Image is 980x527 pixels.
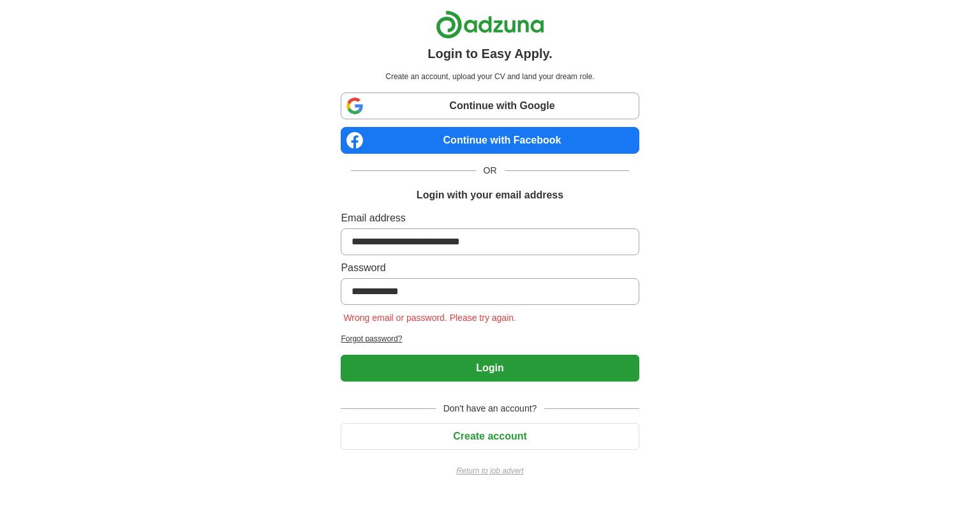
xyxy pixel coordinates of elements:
[341,211,639,226] label: Email address
[436,10,544,39] img: Adzuna logo
[341,260,639,276] label: Password
[417,188,563,203] h1: Login with your email address
[341,431,639,442] a: Create account
[341,313,519,323] span: Wrong email or password. Please try again.
[436,402,545,415] span: Don't have an account?
[341,465,639,477] a: Return to job advert
[343,71,636,82] p: Create an account, upload your CV and land your dream role.
[341,93,639,119] a: Continue with Google
[476,164,505,177] span: OR
[341,333,639,345] a: Forgot password?
[427,44,553,63] h1: Login to Easy Apply.
[341,423,639,450] button: Create account
[341,127,639,154] a: Continue with Facebook
[341,355,639,382] button: Login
